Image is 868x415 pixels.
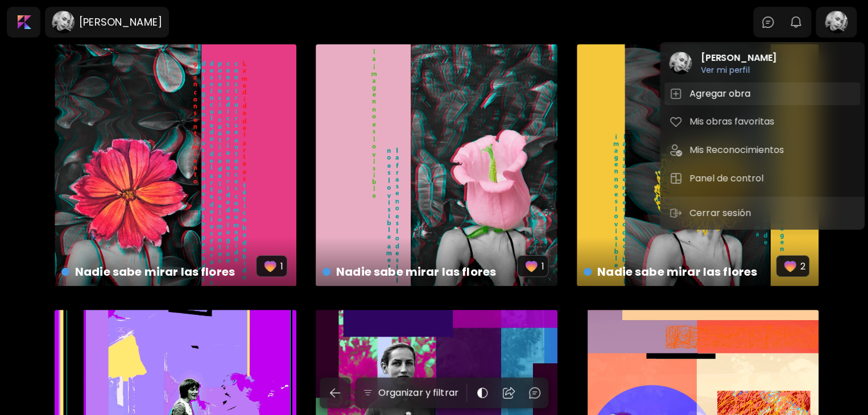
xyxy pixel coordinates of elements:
button: tabAgregar obra [664,82,860,105]
button: sign-outCerrar sesión [664,202,759,225]
p: Cerrar sesión [689,206,754,220]
h5: Mis obras favoritas [689,115,778,128]
h5: Agregar obra [689,87,754,101]
img: sign-out [669,206,683,220]
h2: [PERSON_NAME] [701,51,776,65]
button: tabPanel de control [664,167,860,190]
h5: Mis Reconocimientos [689,143,787,157]
img: tab [669,143,683,157]
h6: Ver mi perfil [701,65,776,75]
img: tab [669,172,683,185]
h5: Panel de control [689,172,767,185]
button: tabMis obras favoritas [664,110,860,133]
button: tabMis Reconocimientos [664,139,860,161]
img: tab [669,115,683,128]
img: tab [669,87,683,101]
